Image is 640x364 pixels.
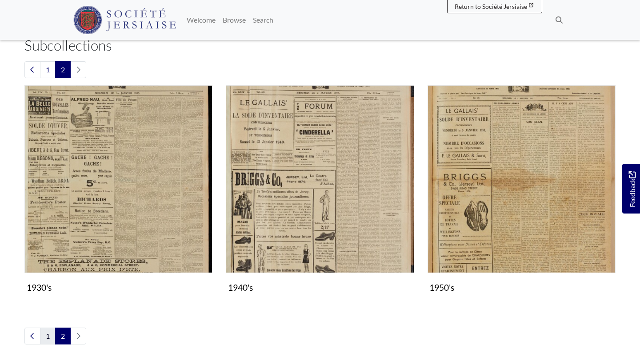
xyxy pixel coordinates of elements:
a: Previous page [24,61,40,78]
span: Feedback [627,171,637,207]
span: Goto page 2 [55,61,71,78]
span: Return to Société Jersiaise [455,3,527,10]
nav: pagination [24,61,616,78]
a: 1950's 1950's [428,85,616,297]
div: Subcollection [219,85,420,310]
a: Goto page 1 [40,61,56,78]
div: Subcollection [421,85,622,310]
img: 1950's [428,85,616,273]
a: Goto page 1 [40,328,56,344]
img: 1940's [226,85,414,273]
a: Société Jersiaise logo [73,4,176,36]
nav: pagination [24,328,616,344]
a: Welcome [183,11,219,29]
h2: Subcollections [24,37,616,54]
img: 1930's [24,85,212,273]
a: 1930's 1930's [24,85,212,297]
a: Browse [219,11,249,29]
span: Goto page 2 [55,328,71,344]
a: 1940's 1940's [226,85,414,297]
img: Société Jersiaise [73,6,176,34]
div: Subcollection [18,85,219,310]
a: Search [249,11,277,29]
a: Previous page [24,328,40,344]
a: Would you like to provide feedback? [622,164,640,214]
section: Subcollections [24,61,616,344]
